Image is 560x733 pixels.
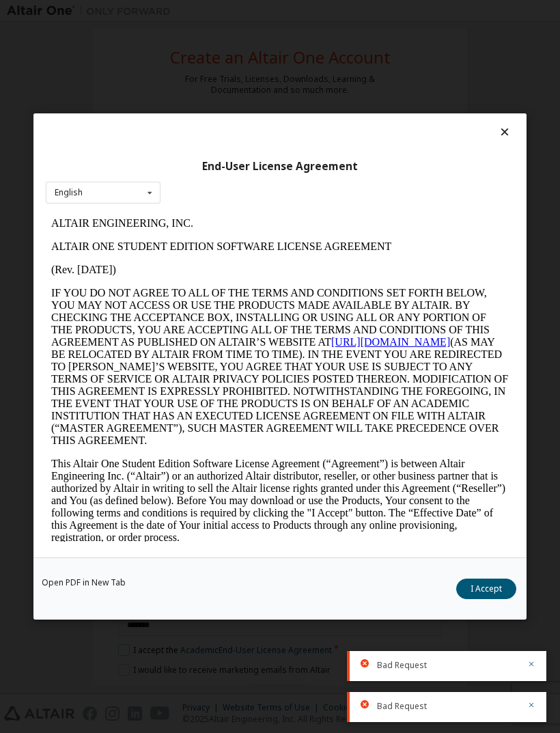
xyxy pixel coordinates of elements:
[5,75,463,235] p: IF YOU DO NOT AGREE TO ALL OF THE TERMS AND CONDITIONS SET FORTH BELOW, YOU MAY NOT ACCESS OR USE...
[46,160,514,174] div: End-User License Agreement
[456,579,516,599] button: I Accept
[42,579,126,587] a: Open PDF in New Tab
[5,29,463,41] p: ALTAIR ONE STUDENT EDITION SOFTWARE LICENSE AGREEMENT
[5,5,463,18] p: ALTAIR ENGINEERING, INC.
[285,124,404,136] a: [URL][DOMAIN_NAME]
[55,189,83,197] div: English
[377,660,427,671] span: Bad Request
[5,52,463,64] p: (Rev. [DATE])
[377,701,427,712] span: Bad Request
[5,246,463,332] p: This Altair One Student Edition Software License Agreement (“Agreement”) is between Altair Engine...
